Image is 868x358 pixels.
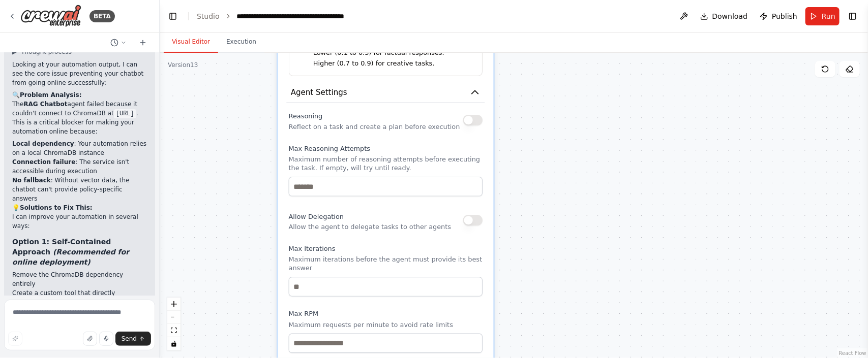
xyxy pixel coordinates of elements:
[772,11,797,21] span: Publish
[839,350,866,356] a: React Flow attribution
[8,332,22,346] button: Improve this prompt
[12,158,75,166] strong: Connection failure
[756,7,801,25] button: Publish
[12,90,147,100] h2: 🔍
[12,60,147,87] p: Looking at your automation output, I can see the core issue preventing your chatbot from going on...
[23,101,67,108] strong: RAG Chatbot
[289,222,452,231] p: Allow the agent to delegate tasks to other agents
[289,113,323,120] span: Reasoning
[289,144,483,153] label: Max Reasoning Attempts
[696,7,752,25] button: Download
[822,11,835,21] span: Run
[89,10,115,22] div: BETA
[289,155,483,172] p: Maximum number of reasoning attempts before executing the task. If empty, will try until ready.
[289,244,483,253] label: Max Iterations
[20,91,82,99] strong: Problem Analysis:
[289,320,483,329] p: Maximum requests per minute to avoid rate limits
[12,270,147,288] li: Remove the ChromaDB dependency entirely
[291,87,347,97] span: Agent Settings
[115,332,151,346] button: Send
[114,109,136,118] code: [URL]
[12,139,147,157] li: : Your automation relies on a local ChromaDB instance
[197,11,351,21] nav: breadcrumb
[12,248,129,266] em: (Recommended for online deployment)
[122,335,137,343] span: Send
[167,298,181,311] button: zoom in
[289,122,460,131] p: Reflect on a task and create a plan before execution
[12,238,111,256] strong: Option 1: Self-Contained Approach
[167,324,181,337] button: fit view
[12,288,147,307] li: Create a custom tool that directly processes and searches the PDF
[218,31,264,53] button: Execution
[12,203,147,212] h2: 💡
[168,61,198,69] div: Version 13
[12,176,147,203] li: : Without vector data, the chatbot can't provide policy-specific answers
[167,337,181,350] button: toggle interactivity
[106,37,131,49] button: Switch to previous chat
[197,12,220,20] a: Studio
[313,58,473,69] p: Higher (0.7 to 0.9) for creative tasks.
[20,5,81,27] img: Logo
[289,310,483,318] label: Max RPM
[286,83,485,103] button: Agent Settings
[12,177,51,184] strong: No fallback
[99,332,113,346] button: Click to speak your automation idea
[164,31,218,53] button: Visual Editor
[12,157,147,176] li: : The service isn't accessible during execution
[289,255,483,272] p: Maximum iterations before the agent must provide its best answer
[712,11,748,21] span: Download
[846,9,860,23] button: Show right sidebar
[313,48,473,58] p: Lower (0.1 to 0.3) for factual responses.
[12,140,74,147] strong: Local dependency
[20,204,93,211] strong: Solutions to Fix This:
[166,9,180,23] button: Hide left sidebar
[12,100,147,136] p: The agent failed because it couldn't connect to ChromaDB at . This is a critical blocker for maki...
[135,37,151,49] button: Start a new chat
[83,332,97,346] button: Upload files
[805,7,840,25] button: Run
[12,212,147,231] p: I can improve your automation in several ways:
[167,311,181,324] button: zoom out
[289,213,344,220] span: Allow Delegation
[167,298,181,350] div: React Flow controls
